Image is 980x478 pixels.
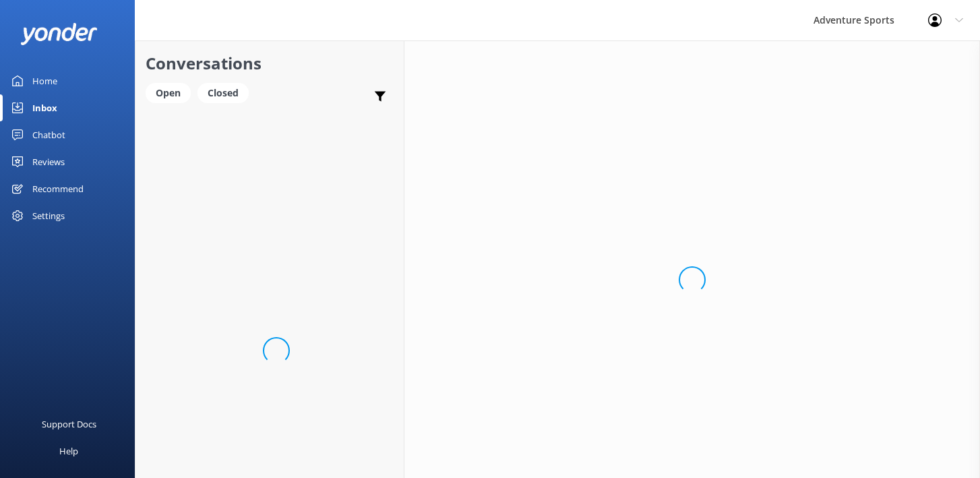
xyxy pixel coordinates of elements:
a: Closed [197,85,255,100]
div: Recommend [32,175,84,202]
div: Open [146,83,191,103]
div: Chatbot [32,121,65,148]
div: Home [32,67,57,94]
div: Reviews [32,148,65,175]
h2: Conversations [146,51,394,76]
div: Support Docs [42,411,96,438]
a: Open [146,85,197,100]
div: Inbox [32,94,57,121]
div: Closed [197,83,249,103]
div: Help [59,438,78,465]
div: Settings [32,202,65,229]
img: yonder-white-logo.png [20,23,98,45]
